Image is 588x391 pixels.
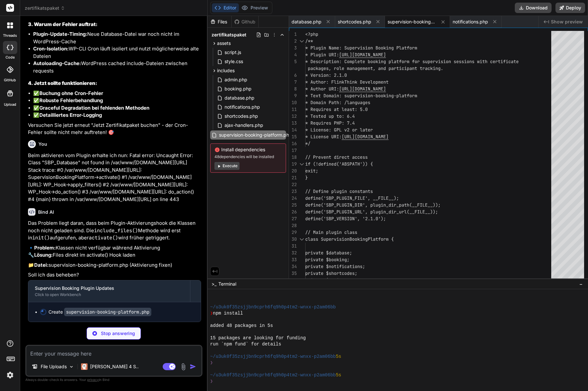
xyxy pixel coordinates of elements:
span: supervision-booking-platform.php [388,19,436,25]
p: Beim aktivieren vom Plugin erhalte ich nun: Fatal error: Uncaught Error: Class "SBP_Database" not... [28,152,201,203]
span: database.php [292,19,321,25]
div: Github [232,19,258,25]
span: ajax-handlers.php [224,121,264,129]
strong: Datei: [34,262,48,268]
div: 18 [289,154,297,161]
span: Install dependencies [214,146,282,153]
div: 21 [289,174,297,181]
p: Soll ich das beheben? [28,271,201,279]
span: 5s [336,372,341,378]
span: class SupervisionBookingPlatform { [305,236,394,242]
span: ❯ [210,378,213,384]
span: zertifikatspaket [25,5,65,11]
p: Stop answering [101,330,135,337]
span: database.php [224,94,255,102]
button: − [578,279,584,289]
div: 25 [289,202,297,209]
span: * Author URI: [305,86,339,92]
span: * Requires at least: 5.0 [305,106,368,112]
div: Supervision Booking Plugin Updates [35,285,184,291]
div: Create [48,309,151,315]
div: 26 [289,209,297,215]
div: 3 [289,45,297,51]
span: if (!defined('ABSPATH')) { [305,161,373,167]
div: 35 [289,270,297,277]
li: ✅ [33,104,201,112]
span: shortcodes.php [338,19,371,25]
li: ✅ [33,97,201,104]
span: assets [217,40,231,47]
p: File Uploads [41,363,67,370]
span: private $database; [305,250,352,256]
span: [URL][DOMAIN_NAME] [342,134,389,140]
strong: 4. Jetzt sollte funktionieren: [28,80,97,86]
div: Click to open Workbench [35,292,184,297]
span: ); [435,202,441,208]
span: booking.php [224,85,252,93]
div: 6 [289,72,297,79]
div: Click to collapse the range. [297,38,306,45]
div: 34 [289,263,297,270]
button: Editor [212,3,239,12]
div: Files [208,19,231,25]
code: init() [32,235,50,241]
span: ; [435,209,438,215]
span: * Domain Path: /languages [305,100,370,105]
div: 16 [289,140,297,147]
span: notifications.php [224,103,261,111]
div: 32 [289,249,297,256]
button: Supervision Booking Plugin UpdatesClick to open Workbench [28,280,190,302]
div: 20 [289,168,297,174]
span: * Version: 2.1.0 [305,72,347,78]
strong: 3. Warum der Fehler auftrat: [28,21,98,27]
div: 5 [289,58,297,65]
div: Click to collapse the range. [297,161,306,168]
button: Preview [239,3,271,12]
p: Versuchen Sie jetzt erneut "Jetzt Zertifikatpaket buchen" - der Cron-Fehler sollte nicht mehr auf... [28,122,201,136]
strong: Robuste Fehlerbehandlung [39,97,103,103]
span: * Text Domain: supervision-booking-platform [305,93,417,99]
strong: Graceful Degradation bei fehlenden Methoden [39,105,149,111]
div: 17 [289,147,297,154]
strong: Detailliertes Error-Logging [39,112,102,118]
code: supervision-booking-platform.php [64,308,151,316]
strong: Lösung: [34,252,53,258]
strong: Plugin-Update-Timing: [33,31,87,37]
span: zertifikatspaket [212,32,246,38]
strong: Autoloading-Cache: [33,60,81,66]
div: 1 [289,31,297,38]
div: 27 [289,215,297,222]
li: WordPress cached include-Dateien zwischen requests [33,60,201,74]
span: define('SBP_PLUGIN_DIR', plugin_dir_path(__FILE__) [305,202,435,208]
strong: Cron-Isolation: [33,46,69,52]
span: 15 packages are looking for funding [210,335,306,341]
span: define('SBP_VERSION', '2.1.0'); [305,216,386,222]
span: * License URI: [305,134,342,140]
div: 9 [289,92,297,99]
span: // Prevent direct access [305,154,368,160]
span: * License: GPL v2 or later [305,127,373,133]
div: 2 [289,38,297,45]
div: 15 [289,133,297,140]
img: attachment [180,363,187,371]
div: 36 [289,277,297,284]
span: Show preview [551,19,583,25]
li: ✅ [33,90,201,97]
div: 23 [289,188,297,195]
span: includes [217,67,235,74]
li: WP-CLI Cron läuft isoliert und nutzt möglicherweise alte Dateien [33,45,201,60]
span: private $admin; [305,277,344,283]
span: private $booking; [305,257,349,263]
span: <?php [305,31,318,37]
span: npm install [213,310,243,317]
div: 29 [289,229,297,236]
span: shortcodes.php [224,112,259,120]
span: − [579,281,583,287]
span: Terminal [218,281,236,287]
h6: You [38,141,47,147]
span: private $shortcodes; [305,270,357,276]
p: Das Problem liegt daran, dass beim Plugin-Aktivierungshook die Klassen noch nicht geladen sind. D... [28,220,201,242]
div: 12 [289,113,297,120]
span: g. [438,65,443,71]
span: exit; [305,168,318,174]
